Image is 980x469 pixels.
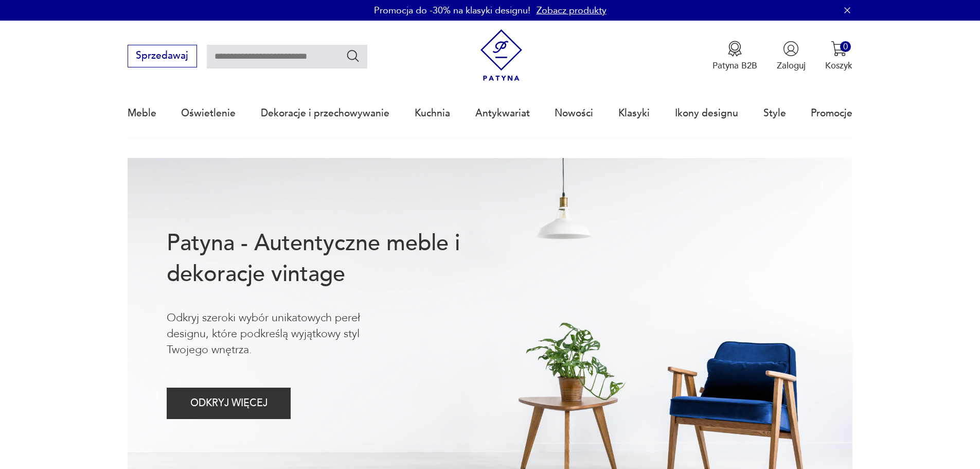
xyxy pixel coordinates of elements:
a: Klasyki [618,90,650,137]
a: ODKRYJ WIĘCEJ [167,400,291,408]
p: Promocja do -30% na klasyki designu! [374,4,530,17]
div: 0 [840,41,851,52]
img: Patyna - sklep z meblami i dekoracjami vintage [475,29,527,81]
a: Zobacz produkty [537,4,607,17]
a: Kuchnia [415,90,450,137]
img: Ikona medalu [727,41,743,57]
button: Patyna B2B [712,41,757,72]
a: Sprzedawaj [128,53,197,61]
button: Szukaj [346,48,361,63]
a: Style [763,90,786,137]
button: Sprzedawaj [128,45,197,67]
button: Zaloguj [777,41,806,72]
a: Nowości [555,90,593,137]
p: Zaloguj [777,60,806,72]
p: Odkryj szeroki wybór unikatowych pereł designu, które podkreślą wyjątkowy styl Twojego wnętrza. [167,310,401,358]
img: Ikona koszyka [831,41,847,57]
a: Ikona medaluPatyna B2B [712,41,757,72]
p: Patyna B2B [712,60,757,72]
img: Ikonka użytkownika [783,41,799,57]
button: ODKRYJ WIĘCEJ [167,388,291,419]
button: 0Koszyk [825,41,852,72]
a: Dekoracje i przechowywanie [261,90,389,137]
h1: Patyna - Autentyczne meble i dekoracje vintage [167,228,500,290]
a: Oświetlenie [181,90,236,137]
p: Koszyk [825,60,852,72]
a: Ikony designu [675,90,738,137]
a: Antykwariat [475,90,530,137]
a: Promocje [811,90,852,137]
a: Meble [128,90,156,137]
